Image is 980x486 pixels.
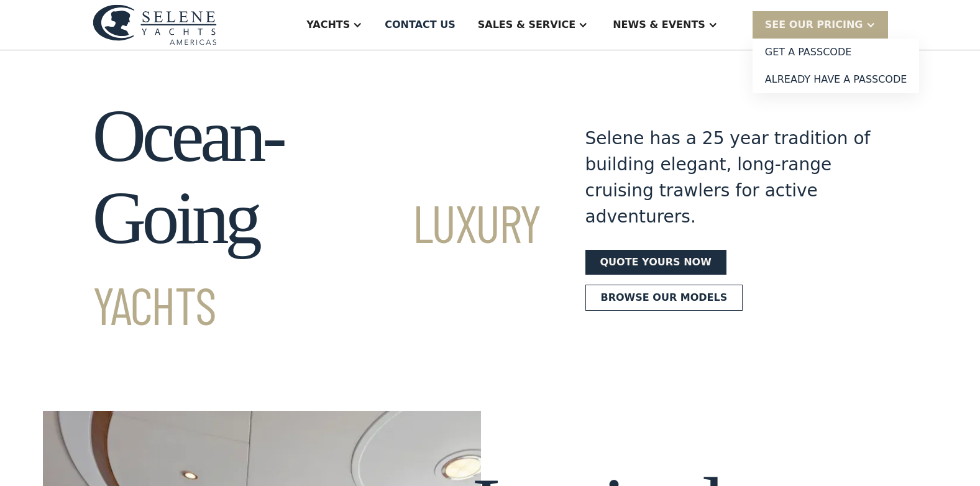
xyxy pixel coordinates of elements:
div: SEE Our Pricing [753,11,888,38]
div: Sales & Service [478,17,575,32]
div: Selene has a 25 year tradition of building elegant, long-range cruising trawlers for active adven... [585,126,871,230]
a: Quote yours now [585,250,726,275]
img: logo [93,4,217,45]
h1: Ocean-Going [93,95,541,341]
span: Luxury Yachts [93,191,541,336]
div: News & EVENTS [613,17,705,32]
div: SEE Our Pricing [765,17,863,32]
a: Get a PASSCODE [753,39,920,66]
div: Yachts [306,17,350,32]
a: Browse our models [585,285,743,311]
div: Contact US [385,17,456,32]
nav: SEE Our Pricing [753,39,920,93]
a: Already have a passcode [753,66,920,93]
